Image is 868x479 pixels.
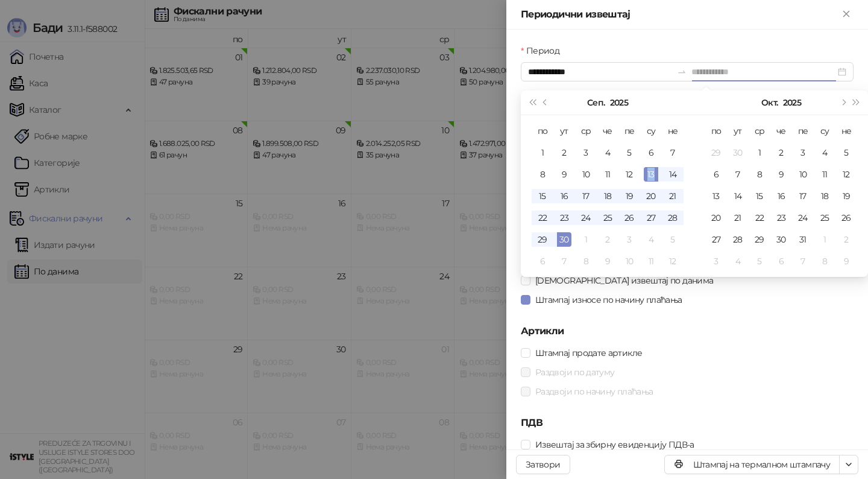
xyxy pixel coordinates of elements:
[814,229,835,250] td: 2025-11-01
[600,145,615,160] div: 4
[521,7,839,22] div: Периодични извештај
[587,90,605,115] button: Изабери месец
[752,167,767,182] div: 8
[535,232,550,247] div: 29
[557,211,571,225] div: 23
[575,229,597,250] td: 2025-10-01
[640,185,662,207] td: 2025-09-20
[796,254,810,268] div: 7
[640,229,662,250] td: 2025-10-04
[770,120,792,142] th: че
[644,254,658,268] div: 11
[662,163,684,185] td: 2025-09-14
[618,120,640,142] th: пе
[814,207,835,229] td: 2025-10-25
[644,232,658,247] div: 4
[749,185,770,207] td: 2025-10-15
[774,167,788,182] div: 9
[749,120,770,142] th: ср
[796,232,810,247] div: 31
[610,90,628,115] button: Изабери годину
[796,211,810,225] div: 24
[774,232,788,247] div: 30
[600,167,615,182] div: 11
[792,250,814,272] td: 2025-11-07
[553,185,575,207] td: 2025-09-16
[731,211,745,225] div: 21
[839,7,854,22] button: Close
[644,167,658,182] div: 13
[727,207,749,229] td: 2025-10-21
[618,207,640,229] td: 2025-09-26
[553,207,575,229] td: 2025-09-23
[792,163,814,185] td: 2025-10-10
[521,416,854,430] h5: ПДВ
[752,145,767,160] div: 1
[553,163,575,185] td: 2025-09-09
[835,250,857,272] td: 2025-11-09
[600,254,615,268] div: 9
[665,189,680,203] div: 21
[792,142,814,163] td: 2025-10-03
[535,167,550,182] div: 8
[535,211,550,225] div: 22
[836,90,849,115] button: Следећи месец (PageDown)
[622,145,637,160] div: 5
[597,120,618,142] th: че
[727,163,749,185] td: 2025-10-07
[553,250,575,272] td: 2025-10-07
[749,142,770,163] td: 2025-10-01
[597,207,618,229] td: 2025-09-25
[796,145,810,160] div: 3
[532,185,553,207] td: 2025-09-15
[575,207,597,229] td: 2025-09-24
[835,229,857,250] td: 2025-11-02
[665,167,680,182] div: 14
[839,211,854,225] div: 26
[640,250,662,272] td: 2025-10-11
[770,163,792,185] td: 2025-10-09
[817,211,832,225] div: 25
[839,167,854,182] div: 12
[532,229,553,250] td: 2025-09-29
[727,142,749,163] td: 2025-09-30
[705,250,727,272] td: 2025-11-03
[792,185,814,207] td: 2025-10-17
[705,163,727,185] td: 2025-10-06
[530,438,699,451] span: Извештај за збирну евиденцију ПДВ-а
[532,142,553,163] td: 2025-09-01
[622,211,637,225] div: 26
[530,293,687,306] span: Штампај износе по начину плаћања
[770,250,792,272] td: 2025-11-06
[644,211,658,225] div: 27
[814,120,835,142] th: су
[796,167,810,182] div: 10
[532,207,553,229] td: 2025-09-22
[814,250,835,272] td: 2025-11-08
[597,250,618,272] td: 2025-10-09
[709,145,723,160] div: 29
[835,120,857,142] th: не
[749,207,770,229] td: 2025-10-22
[557,189,571,203] div: 16
[622,232,637,247] div: 3
[774,145,788,160] div: 2
[709,254,723,268] div: 3
[662,120,684,142] th: не
[774,254,788,268] div: 6
[709,189,723,203] div: 13
[752,211,767,225] div: 22
[752,232,767,247] div: 29
[597,229,618,250] td: 2025-10-02
[835,142,857,163] td: 2025-10-05
[752,254,767,268] div: 5
[526,90,539,115] button: Претходна година (Control + left)
[770,185,792,207] td: 2025-10-16
[677,67,687,77] span: swap-right
[761,90,778,115] button: Изабери месец
[516,455,570,474] button: Затвори
[532,250,553,272] td: 2025-10-06
[835,163,857,185] td: 2025-10-12
[535,189,550,203] div: 15
[622,254,637,268] div: 10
